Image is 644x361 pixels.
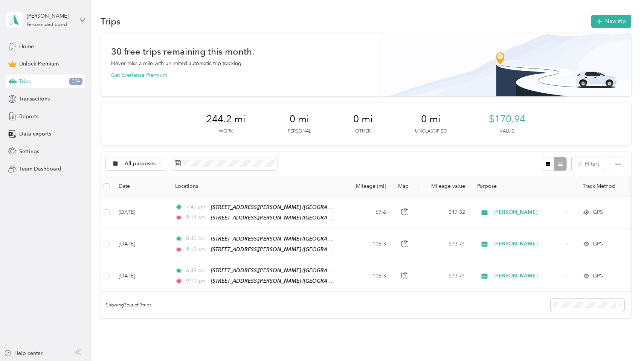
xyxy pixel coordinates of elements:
p: Work [219,128,233,135]
span: GPS [593,208,603,216]
button: New trip [591,15,631,28]
td: 67.6 [342,197,392,228]
span: [STREET_ADDRESS][PERSON_NAME] ([GEOGRAPHIC_DATA][PERSON_NAME], [GEOGRAPHIC_DATA]) [211,278,456,284]
img: Banner [379,33,631,96]
span: Reports [19,113,38,120]
span: 8:40 am [186,235,208,243]
span: 244.2 mi [206,113,246,125]
span: Home [19,43,34,50]
span: Unlock Premium [19,60,59,68]
span: GPS [593,240,603,248]
span: [PERSON_NAME] [493,240,562,248]
span: 9:11 am [186,277,208,285]
span: Team Dashboard [19,165,61,173]
span: Data exports [19,130,51,138]
td: $47.32 [418,197,471,228]
span: 6:49 am [186,267,208,275]
h1: 30 free trips remaining this month. [111,47,254,55]
span: 9:14 am [186,213,208,222]
th: Locations [169,176,342,197]
span: [STREET_ADDRESS][PERSON_NAME] ([GEOGRAPHIC_DATA][PERSON_NAME], [GEOGRAPHIC_DATA]) [211,236,456,242]
span: [STREET_ADDRESS][PERSON_NAME] ([GEOGRAPHIC_DATA][PERSON_NAME], [GEOGRAPHIC_DATA]) [211,267,456,274]
td: 105.3 [342,260,392,292]
td: 105.3 [342,228,392,260]
td: [DATE] [113,260,169,292]
span: 204 [69,78,82,85]
div: [PERSON_NAME] [27,12,74,20]
th: Map [392,176,418,197]
th: Purpose [471,176,577,197]
span: Trips [19,78,31,85]
button: Filters [572,157,605,171]
td: $73.71 [418,260,471,292]
p: Value [500,128,514,135]
span: [PERSON_NAME] [493,272,562,280]
span: Showing 3 out of 3 trips [101,302,151,309]
h1: Trips [101,17,121,25]
p: Unclassified [415,128,447,135]
span: All purposes [125,161,156,166]
span: 0 mi [421,113,441,125]
iframe: Everlance-gr Chat Button Frame [602,319,644,361]
p: Never miss a mile with unlimited automatic trip tracking [111,59,241,67]
th: Mileage value [418,176,471,197]
span: [STREET_ADDRESS][PERSON_NAME] ([GEOGRAPHIC_DATA][PERSON_NAME], [GEOGRAPHIC_DATA]) [211,204,456,210]
span: Settings [19,148,39,155]
button: Help center [4,349,43,357]
span: 0 mi [353,113,373,125]
td: [DATE] [113,228,169,260]
span: [STREET_ADDRESS][PERSON_NAME] ([GEOGRAPHIC_DATA][PERSON_NAME], [GEOGRAPHIC_DATA]) [211,246,456,253]
td: $73.71 [418,228,471,260]
p: Other [355,128,371,135]
span: 0 mi [290,113,309,125]
th: Track Method [577,176,629,197]
button: Get Everlance Premium [111,71,167,79]
span: Transactions [19,95,50,103]
p: Personal [288,128,311,135]
span: [STREET_ADDRESS][PERSON_NAME] ([GEOGRAPHIC_DATA][PERSON_NAME], [GEOGRAPHIC_DATA]) [211,215,456,221]
span: 7:47 am [186,203,208,211]
span: $170.94 [489,113,525,125]
span: GPS [593,272,603,280]
span: [PERSON_NAME] [493,208,562,216]
td: [DATE] [113,197,169,228]
th: Mileage (mi) [342,176,392,197]
span: 9:13 am [186,245,208,254]
div: Personal dashboard [27,23,67,27]
th: Date [113,176,169,197]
